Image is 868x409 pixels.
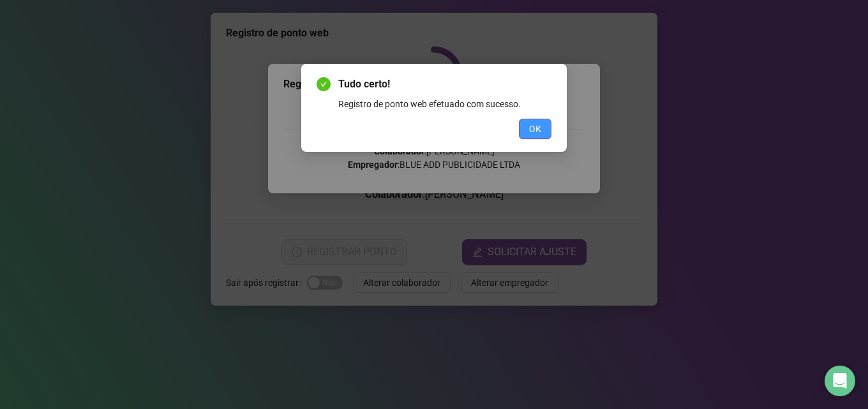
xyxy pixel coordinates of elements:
button: OK [519,119,551,139]
span: check-circle [317,77,331,91]
div: Registro de ponto web efetuado com sucesso. [338,97,551,111]
span: OK [529,122,541,136]
div: Open Intercom Messenger [825,366,855,396]
span: Tudo certo! [338,77,551,92]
